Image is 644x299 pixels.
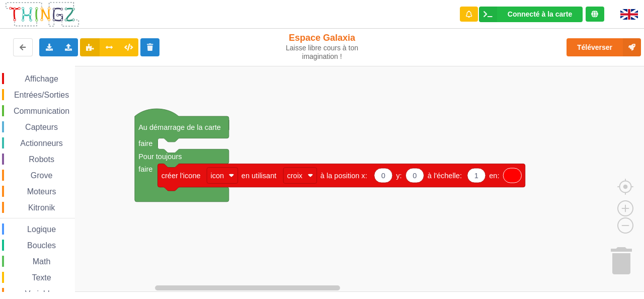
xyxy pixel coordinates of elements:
[620,9,638,20] img: gb.png
[24,123,59,131] span: Capteurs
[31,257,52,266] span: Math
[567,38,641,56] button: Téléverser
[210,171,224,179] text: icon
[26,241,57,250] span: Boucles
[26,225,57,234] span: Logique
[138,123,221,131] text: Au démarrage de la carte
[27,203,56,212] span: Kitronik
[13,91,70,99] span: Entrées/Sorties
[27,155,56,164] span: Robots
[268,32,376,61] div: Espace Galaxia
[138,153,182,161] text: Pour toujours
[26,187,58,196] span: Moteurs
[12,107,71,115] span: Communication
[413,171,417,179] text: 0
[381,171,385,179] text: 0
[29,171,54,180] span: Grove
[428,171,462,179] text: à l'échelle:
[508,11,572,18] div: Connecté à la carte
[320,171,367,179] text: à la position x:
[23,74,59,83] span: Affichage
[474,171,478,179] text: 1
[138,165,152,173] text: faire
[396,171,401,179] text: y:
[30,273,52,282] span: Texte
[138,139,152,147] text: faire
[24,289,60,298] span: Variables
[489,171,499,179] text: en:
[586,7,604,22] div: Tu es connecté au serveur de création de Thingz
[268,44,376,61] div: Laisse libre cours à ton imagination !
[5,1,80,28] img: thingz_logo.png
[287,171,302,179] text: croix
[19,139,64,147] span: Actionneurs
[479,7,583,22] div: Ta base fonctionne bien !
[242,171,276,179] text: en utilisant
[162,171,201,179] text: créer l'icone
